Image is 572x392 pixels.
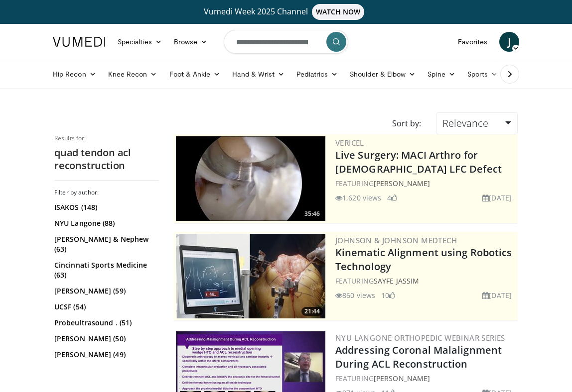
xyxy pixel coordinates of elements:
[335,178,516,189] div: FEATURING
[344,64,422,84] a: Shoulder & Elbow
[47,64,102,84] a: Hip Recon
[54,260,156,280] a: Cincinnati Sports Medicine (63)
[381,290,395,300] li: 10
[54,302,156,312] a: UCSF (54)
[176,136,325,221] img: eb023345-1e2d-4374-a840-ddbc99f8c97c.300x170_q85_crop-smart_upscale.jpg
[54,218,156,228] a: NYU Langone (88)
[335,373,516,384] div: FEATURING
[335,138,364,148] a: Vericel
[335,193,381,203] li: 1,620 views
[54,189,159,196] h3: Filter by author:
[176,136,325,221] a: 35:46
[374,179,430,188] a: [PERSON_NAME]
[499,32,519,52] a: J
[442,116,488,130] span: Relevance
[224,30,348,54] input: Search topics, interventions
[482,193,512,203] li: [DATE]
[452,32,493,52] a: Favorites
[163,64,227,84] a: Foot & Ankle
[335,333,505,343] a: NYU Langone Orthopedic Webinar Series
[461,64,504,84] a: Sports
[374,276,419,286] a: Sayfe Jassim
[54,234,156,254] a: [PERSON_NAME] & Nephew (63)
[102,64,163,84] a: Knee Recon
[301,209,323,218] span: 35:46
[54,318,156,328] a: Probeultrasound . (51)
[335,343,502,371] a: Addressing Coronal Malalignment During ACL Reconstruction
[422,64,461,84] a: Spine
[54,146,159,172] h2: quad tendon acl reconstruction
[335,246,512,273] a: Kinematic Alignment using Robotics Technology
[335,276,516,286] div: FEATURING
[335,290,375,300] li: 860 views
[301,307,323,316] span: 21:44
[176,234,325,318] a: 21:44
[385,112,429,134] div: Sort by:
[54,202,156,212] a: ISAKOS (148)
[335,148,502,176] a: Live Surgery: MACI Arthro for [DEMOGRAPHIC_DATA] LFC Defect
[54,286,156,296] a: [PERSON_NAME] (59)
[436,112,518,134] a: Relevance
[312,4,365,20] span: WATCH NOW
[482,290,512,300] li: [DATE]
[168,32,214,52] a: Browse
[176,234,325,318] img: 85482610-0380-4aae-aa4a-4a9be0c1a4f1.300x170_q85_crop-smart_upscale.jpg
[387,193,397,203] li: 4
[112,32,168,52] a: Specialties
[335,235,457,245] a: Johnson & Johnson MedTech
[54,134,159,142] p: Results for:
[47,4,525,20] a: Vumedi Week 2025 ChannelWATCH NOW
[54,350,156,360] a: [PERSON_NAME] (49)
[290,64,344,84] a: Pediatrics
[226,64,290,84] a: Hand & Wrist
[374,374,430,383] a: [PERSON_NAME]
[54,334,156,344] a: [PERSON_NAME] (50)
[53,37,106,47] img: VuMedi Logo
